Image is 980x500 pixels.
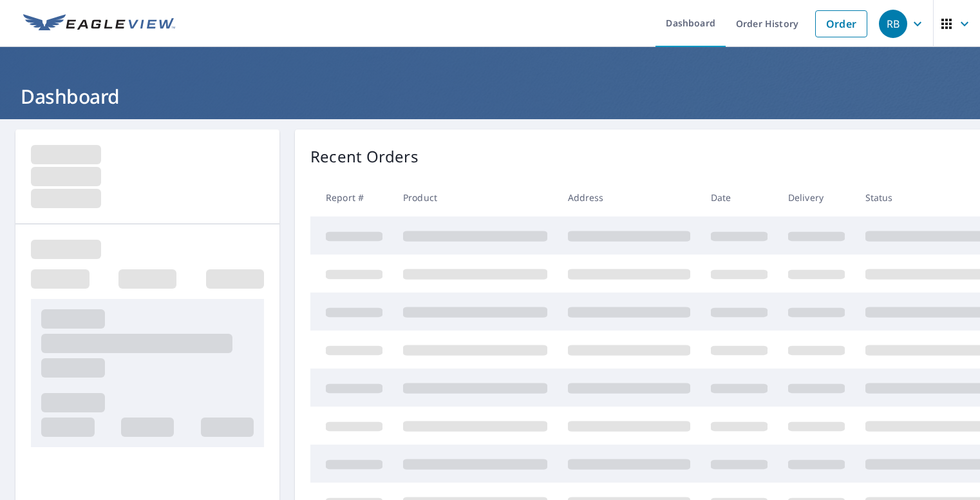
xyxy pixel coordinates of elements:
th: Address [558,178,701,216]
h1: Dashboard [15,83,965,110]
th: Delivery [778,178,855,216]
th: Product [393,178,558,216]
p: Recent Orders [310,145,419,168]
th: Report # [310,178,393,216]
th: Date [701,178,778,216]
div: RB [879,10,907,38]
img: EV Logo [23,14,175,34]
a: Order [815,10,867,37]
